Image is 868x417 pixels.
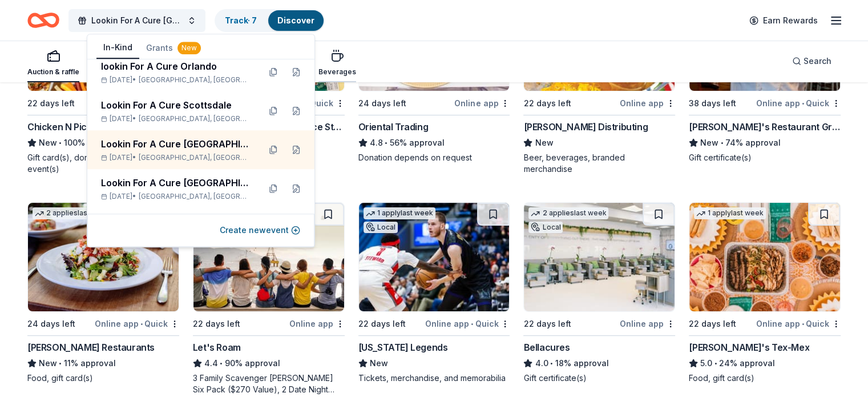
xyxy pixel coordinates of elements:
[289,316,345,331] div: Online app
[359,203,510,311] img: Image for Texas Legends
[689,202,841,384] a: Image for Chuy's Tex-Mex1 applylast week22 days leftOnline app•Quick[PERSON_NAME]'s Tex-Mex5.0•24...
[27,152,179,175] div: Gift card(s), donation of space for event(s)
[27,67,79,77] div: Auction & raffle
[620,96,675,110] div: Online app
[523,372,675,384] div: Gift certificate(s)
[215,9,325,32] button: Track· 7Discover
[225,15,257,25] a: Track· 7
[425,316,510,331] div: Online app Quick
[277,15,314,25] a: Discover
[68,9,205,32] button: Lookin For A Cure [GEOGRAPHIC_DATA]
[535,356,548,370] span: 4.0
[358,152,510,163] div: Donation depends on request
[523,97,571,110] div: 22 days left
[101,98,251,112] div: Lookin For A Cure Scottsdale
[220,223,300,237] button: Create newevent
[364,222,398,233] div: Local
[28,203,179,311] img: Image for Cameron Mitchell Restaurants
[139,75,251,85] span: [GEOGRAPHIC_DATA], [GEOGRAPHIC_DATA]
[721,138,724,147] span: •
[27,356,179,370] div: 11% approval
[101,153,251,162] div: [DATE] •
[193,202,345,395] a: Image for Let's Roam3 applieslast week22 days leftOnline appLet's Roam4.4•90% approval3 Family Sc...
[535,136,553,150] span: New
[385,138,387,147] span: •
[528,222,563,233] div: Local
[140,319,143,328] span: •
[27,317,75,331] div: 24 days left
[524,203,675,311] img: Image for Bellacures
[27,136,179,150] div: 100% approval
[39,136,57,150] span: New
[689,340,809,354] div: [PERSON_NAME]'s Tex-Mex
[193,203,344,311] img: Image for Let's Roam
[689,317,736,331] div: 22 days left
[204,356,218,370] span: 4.4
[802,99,804,108] span: •
[358,136,510,150] div: 56% approval
[101,176,251,190] div: Lookin For A Cure [GEOGRAPHIC_DATA]
[523,202,675,384] a: Image for Bellacures2 applieslast weekLocal22 days leftOnline appBellacures4.0•18% approvalGift c...
[454,96,510,110] div: Online app
[193,356,345,370] div: 90% approval
[689,136,841,150] div: 74% approval
[27,372,179,384] div: Food, gift card(s)
[694,207,766,219] div: 1 apply last week
[27,340,155,354] div: [PERSON_NAME] Restaurants
[59,359,62,368] span: •
[27,120,179,134] div: Chicken N Pickle ([GEOGRAPHIC_DATA])
[689,152,841,163] div: Gift certificate(s)
[804,54,831,68] span: Search
[523,356,675,370] div: 18% approval
[802,319,804,328] span: •
[364,207,435,219] div: 1 apply last week
[370,356,388,370] span: New
[101,192,251,201] div: [DATE] •
[33,207,112,219] div: 2 applies last week
[742,10,825,31] a: Earn Rewards
[193,340,241,354] div: Let's Roam
[620,316,675,331] div: Online app
[370,136,383,150] span: 4.8
[39,356,57,370] span: New
[91,14,183,27] span: Lookin For A Cure [GEOGRAPHIC_DATA]
[27,45,79,82] button: Auction & raffle
[358,97,406,110] div: 24 days left
[783,50,841,73] button: Search
[139,38,208,58] button: Grants
[714,359,717,368] span: •
[358,372,510,384] div: Tickets, merchandise, and memorabilia
[689,356,841,370] div: 24% approval
[689,120,841,134] div: [PERSON_NAME]'s Restaurant Group
[59,138,62,147] span: •
[689,372,841,384] div: Food, gift card(s)
[358,202,510,384] a: Image for Texas Legends1 applylast weekLocal22 days leftOnline app•Quick[US_STATE] LegendsNewTick...
[193,372,345,395] div: 3 Family Scavenger [PERSON_NAME] Six Pack ($270 Value), 2 Date Night Scavenger [PERSON_NAME] Two ...
[756,96,841,110] div: Online app Quick
[358,340,448,354] div: [US_STATE] Legends
[177,42,201,54] div: New
[139,114,251,123] span: [GEOGRAPHIC_DATA], [GEOGRAPHIC_DATA]
[220,359,223,368] span: •
[101,114,251,123] div: [DATE] •
[689,203,840,311] img: Image for Chuy's Tex-Mex
[700,136,718,150] span: New
[27,97,75,110] div: 22 days left
[193,317,240,331] div: 22 days left
[101,59,251,73] div: lookin For A Cure Orlando
[689,97,736,110] div: 38 days left
[139,192,251,201] span: [GEOGRAPHIC_DATA], [GEOGRAPHIC_DATA]
[471,319,473,328] span: •
[318,67,356,77] div: Beverages
[528,207,608,219] div: 2 applies last week
[523,120,648,134] div: [PERSON_NAME] Distributing
[358,317,406,331] div: 22 days left
[318,45,356,82] button: Beverages
[95,316,179,331] div: Online app Quick
[550,359,553,368] span: •
[523,152,675,175] div: Beer, beverages, branded merchandise
[523,340,570,354] div: Bellacures
[139,153,251,162] span: [GEOGRAPHIC_DATA], [GEOGRAPHIC_DATA]
[756,316,841,331] div: Online app Quick
[101,137,251,151] div: Lookin For A Cure [GEOGRAPHIC_DATA]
